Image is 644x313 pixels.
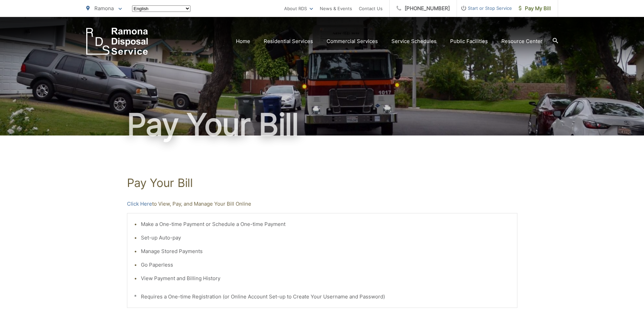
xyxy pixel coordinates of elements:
[320,4,352,13] a: News & Events
[86,108,558,142] h1: Pay Your Bill
[391,37,437,45] a: Service Schedules
[141,261,510,269] li: Go Paperless
[236,37,250,45] a: Home
[141,274,510,283] li: View Payment and Billing History
[501,37,542,45] a: Resource Center
[94,5,114,12] span: Ramona
[134,293,510,301] p: * Requires a One-time Registration (or Online Account Set-up to Create Your Username and Password)
[127,200,152,208] a: Click Here
[450,37,488,45] a: Public Facilities
[127,200,517,208] p: to View, Pay, and Manage Your Bill Online
[327,37,378,45] a: Commercial Services
[264,37,313,45] a: Residential Services
[519,4,551,13] span: Pay My Bill
[127,176,517,190] h1: Pay Your Bill
[359,4,383,13] a: Contact Us
[141,247,510,255] li: Manage Stored Payments
[141,220,510,228] li: Make a One-time Payment or Schedule a One-time Payment
[86,28,148,55] a: EDCD logo. Return to the homepage.
[132,5,190,12] select: Select a language
[284,4,313,13] a: About RDS
[141,234,510,242] li: Set-up Auto-pay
